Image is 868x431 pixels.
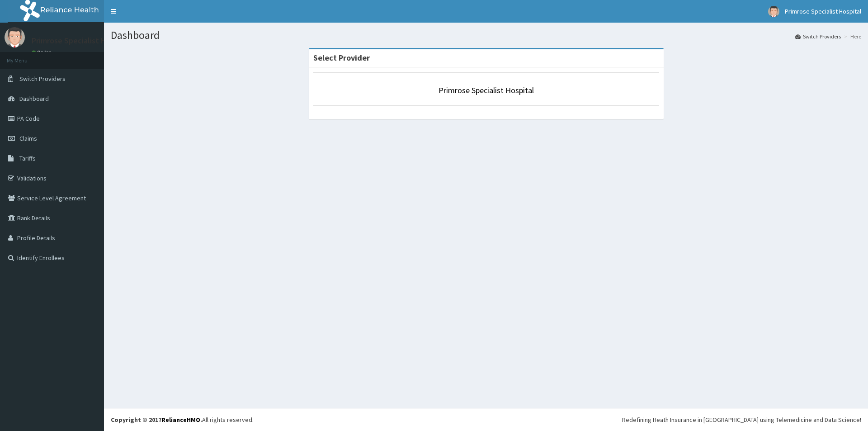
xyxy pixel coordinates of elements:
a: Primrose Specialist Hospital [439,85,534,95]
strong: Select Provider [313,52,370,63]
h1: Dashboard [111,29,861,41]
span: Switch Providers [19,75,66,83]
a: Online [32,49,53,56]
a: RelianceHMO [161,416,200,424]
span: Claims [19,134,37,142]
span: Tariffs [19,154,36,162]
a: Switch Providers [795,33,841,40]
span: Dashboard [19,95,49,103]
img: User Image [5,27,25,47]
strong: Copyright © 2017 . [111,416,202,424]
li: Here [842,33,861,40]
footer: All rights reserved. [104,408,868,431]
p: Primrose Specialist Hospital [32,37,131,45]
span: Primrose Specialist Hospital [785,7,861,15]
img: User Image [768,6,779,17]
div: Redefining Heath Insurance in [GEOGRAPHIC_DATA] using Telemedicine and Data Science! [622,415,861,424]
